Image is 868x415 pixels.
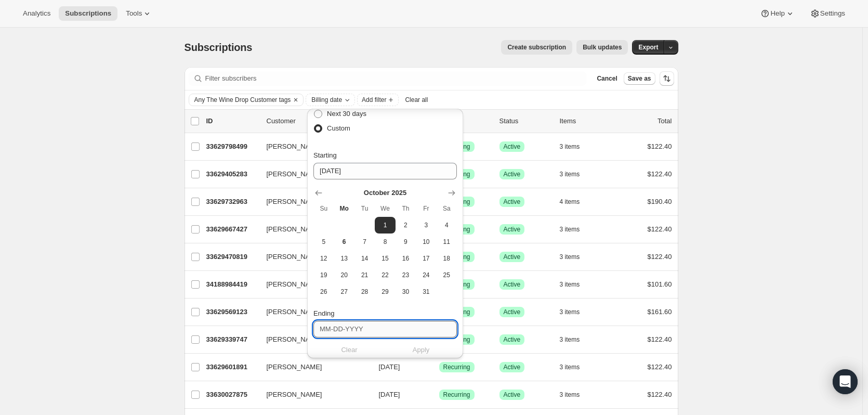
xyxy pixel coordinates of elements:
button: Saturday October 25 2025 [437,267,457,283]
p: 33629601891 [206,362,258,372]
span: Active [504,170,521,178]
button: Friday October 3 2025 [416,217,436,234]
span: 3 items [560,225,580,234]
button: Tuesday October 7 2025 [354,234,375,250]
span: 30 [400,288,412,296]
span: Sa [441,204,453,213]
span: 9 [400,238,412,246]
th: Tuesday [354,200,375,217]
span: $122.40 [648,363,672,371]
p: Total [657,116,672,126]
span: We [379,204,391,213]
button: Analytics [17,6,57,21]
p: 33629470819 [206,252,258,262]
button: Sunday October 5 2025 [313,234,334,250]
span: Active [504,253,521,261]
div: 33629601891[PERSON_NAME][DATE]SuccessRecurringSuccessActive3 items$122.40 [206,360,672,374]
span: 25 [441,271,453,279]
button: Show next month, November 2025 [444,186,459,200]
span: $122.40 [648,142,672,150]
th: Friday [416,200,436,217]
div: 33629405283[PERSON_NAME][DATE]SuccessRecurringSuccessActive3 items$122.40 [206,167,672,181]
p: 33629405283 [206,169,258,179]
button: Add filter [357,94,399,106]
div: 33629339747[PERSON_NAME][DATE]SuccessRecurringSuccessActive3 items$122.40 [206,332,672,347]
span: Recurring [443,391,470,399]
span: Fr [420,204,432,213]
p: 33629339747 [206,334,258,345]
span: Active [504,142,521,151]
span: [PERSON_NAME] [267,279,322,290]
span: 3 items [560,170,580,178]
div: 33630027875[PERSON_NAME][DATE]SuccessRecurringSuccessActive3 items$122.40 [206,387,672,402]
button: Saturday October 11 2025 [437,234,457,250]
span: Mo [338,204,350,213]
p: Status [499,116,551,126]
button: Tuesday October 21 2025 [354,267,375,283]
span: 7 [359,238,371,246]
span: Save as [628,74,651,83]
span: $122.40 [648,391,672,398]
span: Subscriptions [185,42,253,53]
span: $122.40 [648,170,672,178]
span: 3 items [560,363,580,371]
span: 16 [400,254,412,263]
th: Monday [334,200,354,217]
span: [DATE] [379,391,400,398]
button: Bulk updates [576,40,628,55]
span: [PERSON_NAME] & [PERSON_NAME] [267,197,386,207]
button: 3 items [560,222,591,237]
span: 19 [318,271,330,279]
button: Any The Wine Drop Customer tags [189,94,291,106]
p: 34188984419 [206,279,258,290]
span: 3 items [560,253,580,261]
button: Show previous month, September 2025 [311,344,326,358]
span: Next 30 days [327,110,366,118]
span: 4 items [560,198,580,206]
span: 29 [379,288,391,296]
input: MM-DD-YYYY [313,321,457,338]
button: Tuesday October 14 2025 [354,250,375,267]
button: [PERSON_NAME] [260,386,364,403]
p: 33629798499 [206,141,258,152]
span: 27 [338,288,350,296]
button: Settings [804,6,851,21]
span: [PERSON_NAME] [267,390,322,400]
button: Tuesday October 28 2025 [354,283,375,300]
button: 3 items [560,332,591,347]
span: 22 [379,271,391,279]
span: 18 [441,254,453,263]
span: 26 [318,288,330,296]
button: Sunday October 19 2025 [313,267,334,283]
span: [PERSON_NAME] [267,169,322,179]
span: [DATE] [379,363,400,371]
input: MM-DD-YYYY [313,163,457,179]
span: Create subscription [507,43,566,51]
span: Active [504,308,521,316]
button: Wednesday October 15 2025 [375,250,395,267]
span: 17 [420,254,432,263]
button: Show previous month, September 2025 [311,186,326,200]
p: Customer [267,116,371,126]
span: Help [770,9,784,18]
button: Subscriptions [59,6,117,21]
button: Friday October 10 2025 [416,234,436,250]
span: 12 [318,254,330,263]
span: 3 [420,221,432,229]
button: 4 items [560,194,591,209]
span: Custom [327,124,350,132]
span: 10 [420,238,432,246]
button: 3 items [560,360,591,374]
button: Thursday October 23 2025 [396,267,416,283]
span: Ending [313,309,334,317]
span: [PERSON_NAME] [267,362,322,372]
th: Wednesday [375,200,395,217]
button: Friday October 31 2025 [416,283,436,300]
span: [PERSON_NAME] [267,334,322,345]
div: 33629569123[PERSON_NAME][DATE]SuccessRecurringSuccessActive3 items$161.60 [206,305,672,319]
span: Recurring [443,363,470,371]
span: 23 [400,271,412,279]
span: 5 [318,238,330,246]
button: Thursday October 16 2025 [396,250,416,267]
span: $161.60 [648,308,672,316]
